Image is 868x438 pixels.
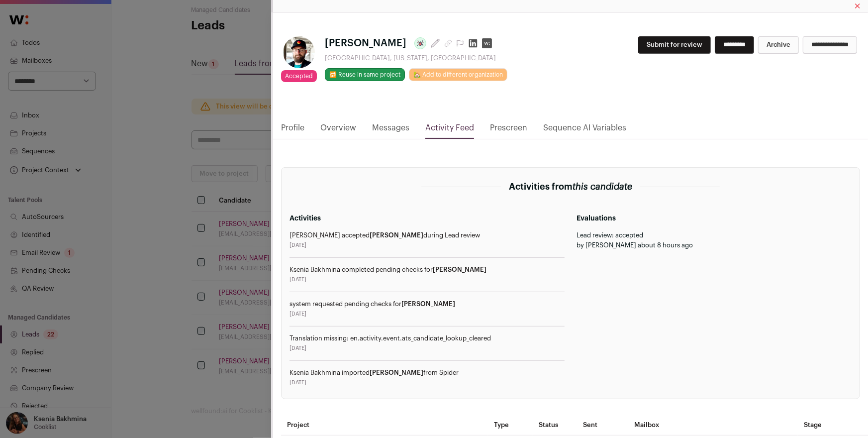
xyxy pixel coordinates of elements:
div: [DATE] [289,344,565,352]
div: by [PERSON_NAME] about 8 hours ago [577,241,852,249]
a: Sequence AI Variables [543,122,626,139]
div: [DATE] [289,379,565,387]
a: Prescreen [490,122,527,139]
span: [PERSON_NAME] [325,36,406,50]
img: 8f9b034211bc0ef418d0a97340741beb2e417b5f091d03a7f5ebbbe08693de59.jpg [283,36,315,68]
div: [DATE] [289,310,565,318]
span: [PERSON_NAME] [433,266,486,273]
th: Stage [798,415,849,436]
div: Ksenia Bakhmina imported from Spider [289,369,565,377]
a: Activity Feed [425,122,474,139]
div: Translation missing: en.activity.event.ats_candidate_lookup_cleared [289,334,565,342]
div: [DATE] [289,276,565,284]
div: Lead review: accepted [577,231,852,239]
th: Type [488,415,533,436]
div: [DATE] [289,241,565,249]
a: Profile [281,122,304,139]
div: system requested pending checks for [289,300,565,308]
a: Messages [372,122,409,139]
button: Archive [758,36,799,54]
span: [PERSON_NAME] [370,369,423,376]
div: Ksenia Bakhmina completed pending checks for [289,266,565,274]
th: Project [281,415,488,436]
th: Status [533,415,577,436]
th: Sent [577,415,628,436]
div: [PERSON_NAME] accepted during Lead review [289,231,565,239]
span: this candidate [573,182,632,191]
h2: Activities from [509,180,632,194]
span: [PERSON_NAME] [401,301,455,307]
button: Submit for review [638,36,711,54]
th: Mailbox [628,415,798,436]
h3: Activities [289,214,565,223]
span: [PERSON_NAME] [370,232,423,238]
span: Accepted [281,70,317,82]
h3: Evaluations [577,214,852,223]
button: 🔂 Reuse in same project [325,68,405,81]
a: 🏡 Add to different organization [409,68,507,81]
div: [GEOGRAPHIC_DATA], [US_STATE], [GEOGRAPHIC_DATA] [325,54,507,62]
a: Overview [320,122,356,139]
